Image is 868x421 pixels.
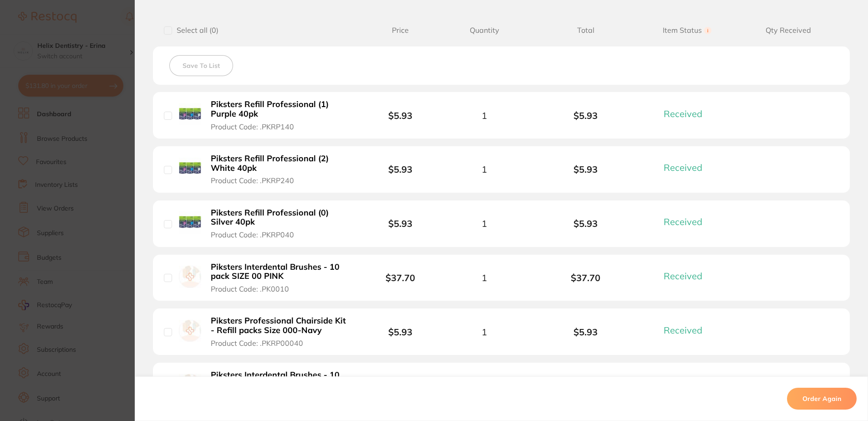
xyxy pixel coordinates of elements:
[211,285,289,293] span: Product Code: .PK0010
[664,324,702,336] span: Received
[179,211,201,234] img: Piksters Refill Professional (0) Silver 40pk
[535,327,636,337] b: $5.93
[179,266,201,288] img: Piksters Interdental Brushes - 10 pack SIZE 00 PINK
[535,218,636,229] b: $5.93
[661,324,713,336] button: Received
[787,388,857,410] button: Order Again
[535,110,636,121] b: $5.93
[386,272,415,283] b: $37.70
[661,216,713,227] button: Received
[211,208,350,227] b: Piksters Refill Professional (0) Silver 40pk
[211,154,350,173] b: Piksters Refill Professional (2) White 40pk
[664,162,702,173] span: Received
[169,55,233,76] button: Save To List
[388,218,412,229] b: $5.93
[636,26,737,35] span: Item Status
[661,162,713,173] button: Received
[211,370,350,389] b: Piksters Interdental Brushes - 10 pack SIZE 0 GREY
[366,26,434,35] span: Price
[664,216,702,227] span: Received
[482,164,487,175] span: 1
[211,339,303,347] span: Product Code: .PKRP00040
[211,123,294,131] span: Product Code: .PKRP140
[211,100,350,118] b: Piksters Refill Professional (1) Purple 40pk
[664,270,702,282] span: Received
[211,176,294,185] span: Product Code: .PKRP240
[482,327,487,337] span: 1
[388,326,412,338] b: $5.93
[661,270,713,282] button: Received
[179,374,201,396] img: Piksters Interdental Brushes - 10 pack SIZE 0 GREY
[535,164,636,175] b: $5.93
[172,26,218,35] span: Select all ( 0 )
[208,208,353,240] button: Piksters Refill Professional (0) Silver 40pk Product Code: .PKRP040
[535,26,636,35] span: Total
[179,103,201,126] img: Piksters Refill Professional (1) Purple 40pk
[482,110,487,121] span: 1
[388,164,412,175] b: $5.93
[434,26,535,35] span: Quantity
[211,231,294,239] span: Product Code: .PKRP040
[664,108,702,119] span: Received
[738,26,839,35] span: Qty Received
[179,158,201,180] img: Piksters Refill Professional (2) White 40pk
[208,370,353,402] button: Piksters Interdental Brushes - 10 pack SIZE 0 GREY Product Code: .PK010
[388,110,412,121] b: $5.93
[482,272,487,283] span: 1
[208,154,353,185] button: Piksters Refill Professional (2) White 40pk Product Code: .PKRP240
[208,316,353,348] button: Piksters Professional Chairside Kit - Refill packs Size 000-Navy Product Code: .PKRP00040
[482,218,487,229] span: 1
[208,99,353,131] button: Piksters Refill Professional (1) Purple 40pk Product Code: .PKRP140
[179,320,201,342] img: Piksters Professional Chairside Kit - Refill packs Size 000-Navy
[208,262,353,294] button: Piksters Interdental Brushes - 10 pack SIZE 00 PINK Product Code: .PK0010
[661,108,713,119] button: Received
[211,262,350,281] b: Piksters Interdental Brushes - 10 pack SIZE 00 PINK
[535,272,636,283] b: $37.70
[211,316,350,335] b: Piksters Professional Chairside Kit - Refill packs Size 000-Navy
